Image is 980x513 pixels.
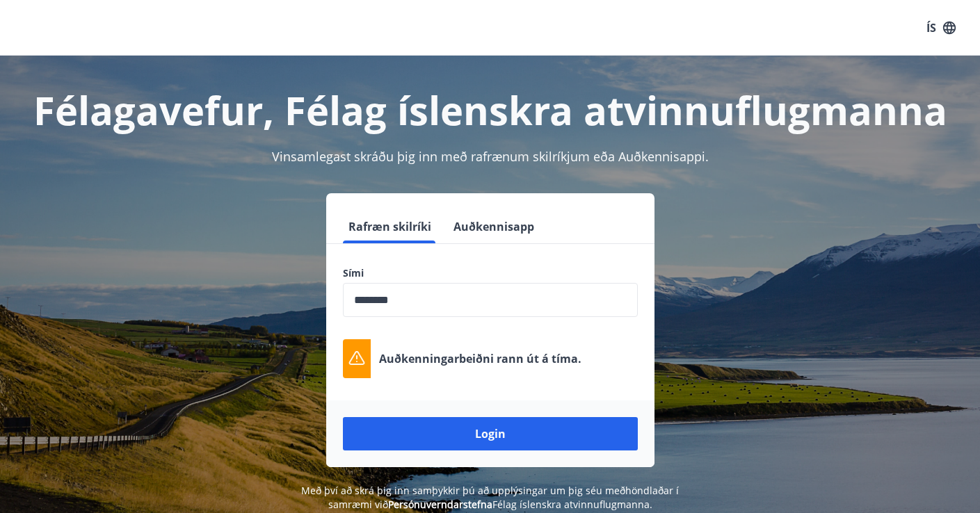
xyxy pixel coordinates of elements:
[343,266,638,280] label: Sími
[272,148,709,165] span: Vinsamlegast skráðu þig inn með rafrænum skilríkjum eða Auðkennisappi.
[343,210,437,243] button: Rafræn skilríki
[301,484,679,511] span: Með því að skrá þig inn samþykkir þú að upplýsingar um þig séu meðhöndlaðar í samræmi við Félag í...
[388,498,492,511] a: Persónuverndarstefna
[919,15,963,40] button: ÍS
[343,417,638,450] button: Login
[379,351,581,366] p: Auðkenningarbeiðni rann út á tíma.
[448,210,540,243] button: Auðkennisapp
[17,83,963,136] h1: Félagavefur, Félag íslenskra atvinnuflugmanna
